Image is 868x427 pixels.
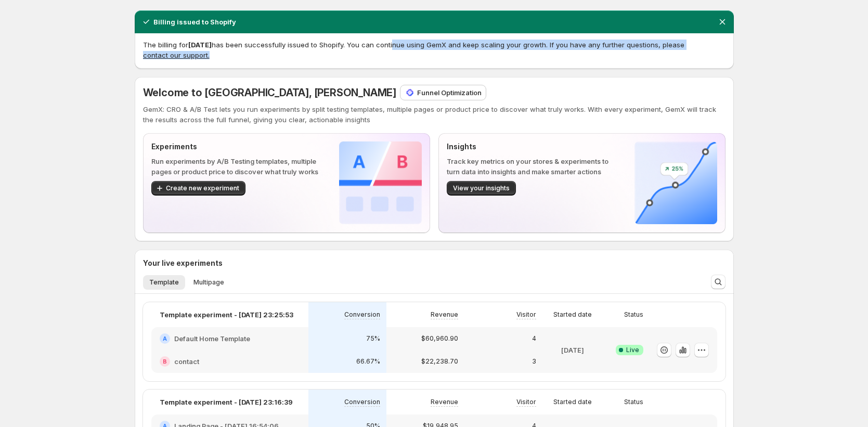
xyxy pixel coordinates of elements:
p: Template experiment - [DATE] 23:16:39 [160,397,293,407]
h2: Default Home Template [174,333,250,344]
p: Status [624,310,643,319]
span: View your insights [453,184,510,192]
span: Live [626,346,639,354]
button: Dismiss notification [715,15,730,29]
p: Track key metrics on your stores & experiments to turn data into insights and make smarter actions [447,156,618,177]
span: Template [149,278,179,287]
p: $22,238.70 [421,357,458,366]
p: Conversion [344,398,380,406]
p: Revenue [431,310,458,319]
p: Started date [553,310,592,319]
button: View your insights [447,181,516,196]
img: Insights [634,141,717,224]
p: Revenue [431,398,458,406]
p: 4 [532,334,536,343]
h3: Your live experiments [143,258,223,268]
p: Insights [447,141,618,152]
p: The billing for has been successfully issued to Shopify. You can continue using GemX and keep sca... [143,40,726,60]
p: Started date [553,398,592,406]
button: Create new experiment [151,181,245,196]
p: Conversion [344,310,380,319]
img: Funnel Optimization [405,87,415,98]
p: 75% [366,334,380,343]
p: GemX: CRO & A/B Test lets you run experiments by split testing templates, multiple pages or produ... [143,104,726,125]
button: Search and filter results [711,275,726,289]
h2: Billing issued to Shopify [153,17,236,27]
span: Multipage [193,278,224,287]
h2: A [163,335,167,342]
span: Create new experiment [166,184,239,192]
h2: B [163,358,167,365]
span: Welcome to [GEOGRAPHIC_DATA], [PERSON_NAME] [143,86,396,99]
img: Experiments [339,141,422,224]
p: 3 [532,357,536,366]
p: Status [624,398,643,406]
p: Visitor [516,398,536,406]
p: Run experiments by A/B Testing templates, multiple pages or product price to discover what truly ... [151,156,322,177]
p: Funnel Optimization [417,87,482,98]
button: contact our support. [143,51,210,59]
p: [DATE] [561,345,584,355]
p: Experiments [151,141,322,152]
h2: contact [174,356,199,367]
p: Template experiment - [DATE] 23:25:53 [160,309,293,320]
span: [DATE] [188,41,212,49]
p: Visitor [516,310,536,319]
p: $60,960.90 [421,334,458,343]
p: 66.67% [356,357,380,366]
